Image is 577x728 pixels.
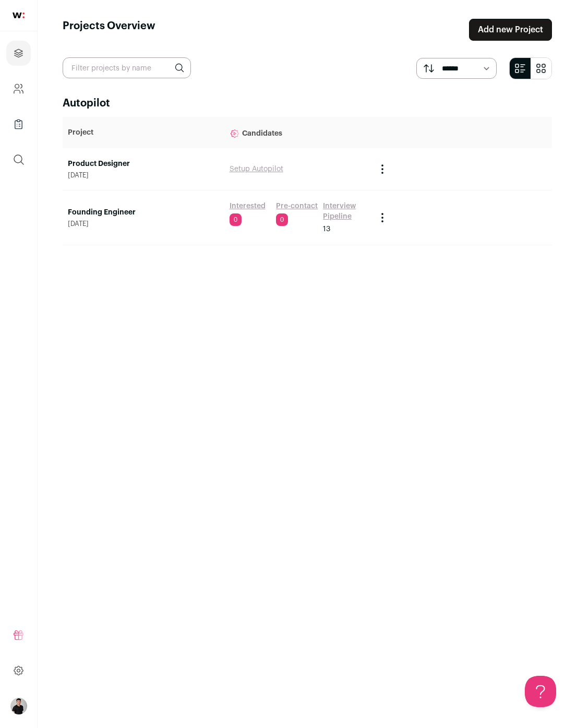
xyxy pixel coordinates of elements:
[525,676,556,707] iframe: Help Scout Beacon - Open
[230,165,283,173] a: Setup Autopilot
[6,76,31,101] a: Company and ATS Settings
[68,159,219,169] a: Product Designer
[469,19,552,41] a: Add new Project
[276,201,318,211] a: Pre-contact
[376,163,389,175] button: Project Actions
[63,19,155,41] h1: Projects Overview
[68,127,219,138] p: Project
[63,96,552,111] h2: Autopilot
[6,41,31,66] a: Projects
[6,112,31,137] a: Company Lists
[13,13,25,18] img: wellfound-shorthand-0d5821cbd27db2630d0214b213865d53afaa358527fdda9d0ea32b1df1b89c2c.svg
[323,224,330,234] span: 13
[276,213,288,226] span: 0
[63,57,191,78] input: Filter projects by name
[68,171,219,180] span: [DATE]
[230,201,266,211] a: Interested
[68,220,219,228] span: [DATE]
[230,213,242,226] span: 0
[323,201,366,222] a: Interview Pipeline
[230,122,366,143] p: Candidates
[10,698,27,714] button: Open dropdown
[68,207,219,218] a: Founding Engineer
[10,698,27,714] img: 19277569-medium_jpg
[376,211,389,224] button: Project Actions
